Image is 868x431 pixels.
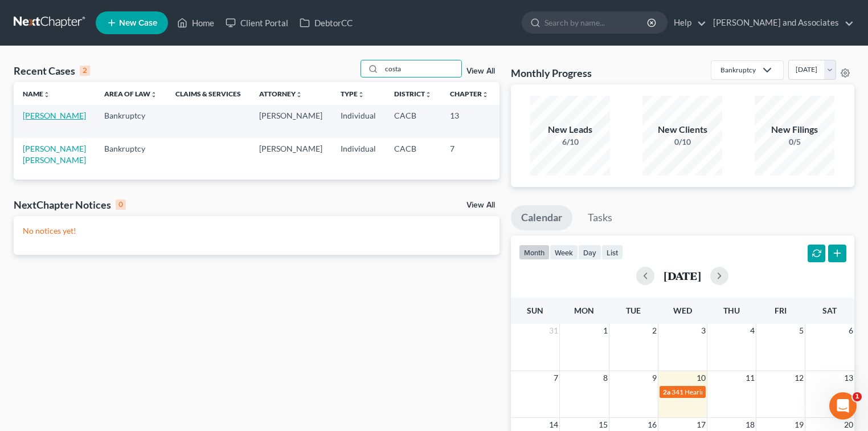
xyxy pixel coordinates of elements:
td: CACB [385,105,441,137]
div: New Filings [755,123,834,136]
span: Mon [574,306,594,315]
p: No notices yet! [23,225,490,237]
span: Wed [673,306,692,315]
td: Individual [331,105,385,137]
span: Fri [775,306,787,315]
iframe: Intercom live chat [829,392,857,420]
a: [PERSON_NAME] [23,111,86,120]
div: 2 [80,66,90,76]
span: 341 Hearing for [PERSON_NAME] [672,388,773,396]
a: Help [668,13,706,33]
i: unfold_more [425,91,432,98]
button: list [601,245,623,260]
input: Search by name... [382,60,461,77]
i: unfold_more [150,91,157,98]
td: 13 [441,105,498,137]
span: 12 [793,371,805,385]
div: 0 [116,200,126,210]
span: 7 [552,371,559,385]
td: Bankruptcy [95,138,166,170]
a: Client Portal [220,13,294,33]
a: Home [171,13,220,33]
span: 31 [548,324,559,338]
span: 5 [798,324,805,338]
button: week [550,245,578,260]
i: unfold_more [482,91,489,98]
a: Tasks [578,205,623,230]
div: 0/5 [755,136,834,148]
td: CACB [385,138,441,170]
div: Bankruptcy [720,65,756,75]
h2: [DATE] [664,270,701,282]
a: Typeunfold_more [341,90,365,98]
div: 0/10 [642,136,722,148]
span: 2a [663,388,670,396]
a: Districtunfold_more [394,90,432,98]
span: Thu [723,306,740,315]
th: Claims & Services [166,82,250,105]
td: Bankruptcy [95,105,166,137]
a: [PERSON_NAME] and Associates [707,13,854,33]
td: 7 [441,138,498,170]
span: Sat [822,306,837,315]
a: View All [466,201,495,209]
i: unfold_more [358,91,365,98]
td: 9:25-10932-RC [498,105,552,137]
a: View All [466,67,495,75]
div: 6/10 [530,136,610,148]
span: New Case [119,19,157,27]
span: 10 [695,371,707,385]
i: unfold_more [296,91,302,98]
i: unfold_more [43,91,50,98]
span: 8 [602,371,609,385]
span: 11 [744,371,756,385]
h3: Monthly Progress [511,66,592,80]
span: Sun [527,306,543,315]
div: New Clients [642,123,722,136]
td: Individual [331,138,385,170]
a: Nameunfold_more [23,90,50,98]
span: 1 [602,324,609,338]
span: 3 [700,324,707,338]
span: 6 [847,324,854,338]
a: [PERSON_NAME] [PERSON_NAME] [23,144,86,165]
span: Tue [626,306,641,315]
a: Attorneyunfold_more [259,90,302,98]
a: Calendar [511,205,572,230]
button: day [578,245,601,260]
a: Area of Lawunfold_more [104,90,157,98]
a: Chapterunfold_more [450,90,489,98]
span: 1 [853,392,862,401]
span: 9 [651,371,658,385]
input: Search by name... [544,12,649,33]
span: 4 [749,324,756,338]
a: DebtorCC [294,13,358,33]
div: New Leads [530,123,610,136]
td: [PERSON_NAME] [250,138,331,170]
span: 2 [651,324,658,338]
div: NextChapter Notices [14,198,126,212]
div: Recent Cases [14,64,90,78]
td: [PERSON_NAME] [250,105,331,137]
span: 13 [843,371,854,385]
button: month [519,245,550,260]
